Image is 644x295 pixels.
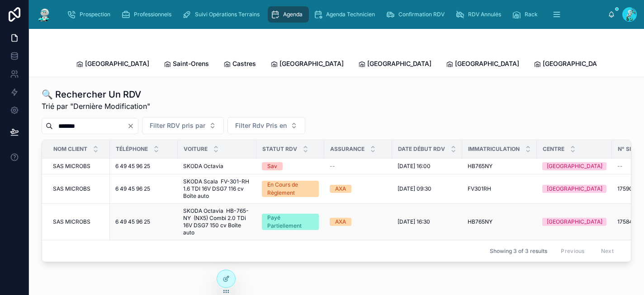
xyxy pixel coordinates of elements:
[542,218,606,226] a: [GEOGRAPHIC_DATA]
[326,11,375,18] span: Agenda Technicien
[330,185,387,193] a: AXA
[268,6,309,23] a: Agenda
[534,56,607,74] a: [GEOGRAPHIC_DATA]
[446,56,519,74] a: [GEOGRAPHIC_DATA]
[53,218,104,225] a: SAS MICROBS
[358,56,431,74] a: [GEOGRAPHIC_DATA]
[53,185,104,192] a: SAS MICROBS
[335,218,346,226] div: AXA
[468,11,501,18] span: RDV Annulés
[262,214,319,230] a: Payé Partiellement
[173,59,209,68] span: Saint-Orens
[42,101,150,112] span: Trié par "Dernière Modification"
[468,163,492,170] span: HB765NY
[267,214,313,230] div: Payé Partiellement
[262,181,319,197] a: En Cours de Règlement
[42,88,150,101] h1: 🔍 Rechercher Un RDV
[335,185,346,193] div: AXA
[262,145,297,153] span: Statut RDV
[64,6,117,23] a: Prospection
[115,163,172,170] a: 6 49 45 96 25
[142,117,224,134] button: Select Button
[53,218,90,225] span: SAS MICROBS
[542,185,606,193] a: [GEOGRAPHIC_DATA]
[330,163,335,170] span: --
[150,121,205,130] span: Filter RDV pris par
[330,145,365,153] span: Assurance
[267,181,313,197] div: En Cours de Règlement
[134,11,171,18] span: Professionnels
[468,145,520,153] span: Immatriculation
[542,162,606,170] a: [GEOGRAPHIC_DATA]
[116,145,148,153] span: Téléphone
[468,185,531,192] a: FV301RH
[184,145,208,153] span: Voiture
[398,163,457,170] a: [DATE] 16:00
[398,218,430,225] span: [DATE] 16:30
[118,6,178,23] a: Professionnels
[547,185,602,193] div: [GEOGRAPHIC_DATA]
[543,145,564,153] span: Centre
[398,145,445,153] span: Date Début RDV
[235,121,287,130] span: Filter Rdv Pris en
[468,163,531,170] a: HB765NY
[76,56,149,74] a: [GEOGRAPHIC_DATA]
[53,145,87,153] span: Nom Client
[398,11,445,18] span: Confirmation RDV
[383,6,451,23] a: Confirmation RDV
[80,11,110,18] span: Prospection
[115,218,150,225] span: 6 49 45 96 25
[398,163,431,170] span: [DATE] 16:00
[311,6,381,23] a: Agenda Technicien
[223,56,256,74] a: Castres
[85,59,149,68] span: [GEOGRAPHIC_DATA]
[195,11,260,18] span: Suivi Opérations Terrains
[36,7,52,22] img: App logo
[183,163,223,170] span: SKODA Octavia
[227,117,305,134] button: Select Button
[115,218,172,225] a: 6 49 45 96 25
[283,11,303,18] span: Agenda
[525,11,538,18] span: Rack
[453,6,507,23] a: RDV Annulés
[53,185,90,192] span: SAS MICROBS
[164,56,209,74] a: Saint-Orens
[543,59,607,68] span: [GEOGRAPHIC_DATA]
[547,218,602,226] div: [GEOGRAPHIC_DATA]
[279,59,344,68] span: [GEOGRAPHIC_DATA]
[115,185,150,192] span: 6 49 45 96 25
[262,162,319,170] a: Sav
[267,162,277,170] div: Sav
[127,122,138,130] button: Clear
[330,163,387,170] a: --
[468,185,491,192] span: FV301RH
[547,162,602,170] div: [GEOGRAPHIC_DATA]
[183,178,251,200] a: SKODA Scala FV-301-RH 1.6 TDI 16V DSG7 116 cv Boîte auto
[330,218,387,226] a: AXA
[509,6,544,23] a: Rack
[468,218,531,225] a: HB765NY
[183,163,251,170] a: SKODA Octavia
[398,218,457,225] a: [DATE] 16:30
[398,185,457,192] a: [DATE] 09:30
[617,163,623,170] span: --
[183,207,251,236] a: SKODA Octavia HB-765-NY (NX5) Combi 2.0 TDi 16V DSG7 150 cv Boîte auto
[53,163,104,170] a: SAS MICROBS
[115,185,172,192] a: 6 49 45 96 25
[232,59,256,68] span: Castres
[367,59,431,68] span: [GEOGRAPHIC_DATA]
[468,218,492,225] span: HB765NY
[53,163,90,170] span: SAS MICROBS
[60,5,608,24] div: scrollable content
[398,185,431,192] span: [DATE] 09:30
[180,6,266,23] a: Suivi Opérations Terrains
[115,163,150,170] span: 6 49 45 96 25
[455,59,519,68] span: [GEOGRAPHIC_DATA]
[490,248,547,255] span: Showing 3 of 3 results
[270,56,344,74] a: [GEOGRAPHIC_DATA]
